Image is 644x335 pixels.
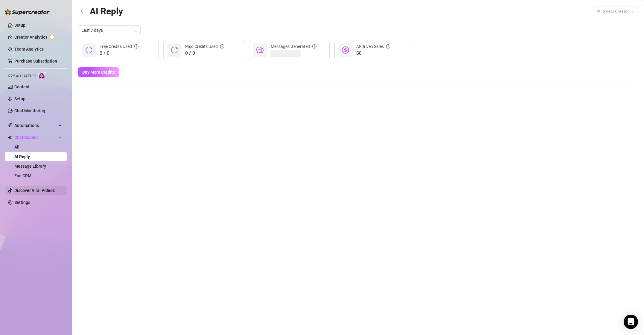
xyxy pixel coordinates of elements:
div: Messages Generated [271,43,316,50]
a: Purchase Subscription [14,59,57,63]
img: AI Chatter [38,71,47,80]
article: AI Reply [90,4,123,18]
a: Creator Analytics exclamation-circle [14,32,62,42]
span: $0 [356,50,390,57]
span: Last 7 days [81,26,137,35]
a: Fan CRM [14,173,31,178]
div: Free Credits Used [100,43,138,50]
a: Discover Viral Videos [14,188,55,193]
span: calendar [134,28,137,32]
span: 0 / 0 [185,50,224,57]
a: Settings [14,200,30,205]
span: Buy More Credits [82,70,115,75]
img: Chat Copilot [8,135,12,140]
div: Paid Credits Used [185,43,224,50]
a: All [14,145,19,149]
div: AI-Driven Sales [356,43,390,50]
span: 0 / 0 [100,50,138,57]
a: AI Reply [14,154,30,159]
span: Izzy AI Chatter [8,73,36,79]
a: Setup [14,96,25,101]
img: logo-BBDzfeDw.svg [5,9,50,15]
a: Content [14,84,30,89]
span: dollar-circle [342,46,349,54]
span: Chat Copilot [14,133,57,142]
div: Open Intercom Messenger [624,315,638,329]
button: Buy More Credits [78,67,119,77]
span: info-circle [312,44,316,48]
span: arrow-left [80,9,85,13]
span: info-circle [134,44,138,48]
a: Team Analytics [14,47,44,51]
span: info-circle [386,44,390,48]
span: Automations [14,121,57,130]
a: Message Library [14,164,46,169]
a: Setup [14,23,25,28]
span: thunderbolt [8,123,13,128]
span: comment [256,46,264,54]
span: info-circle [220,44,224,48]
span: reload [171,46,178,54]
span: team [631,10,635,13]
span: reload [85,46,92,54]
a: Chat Monitoring [14,108,45,113]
